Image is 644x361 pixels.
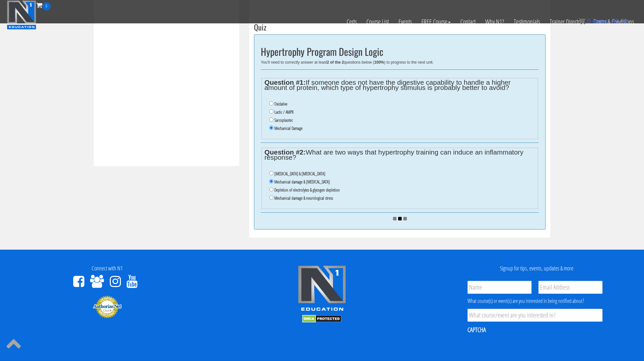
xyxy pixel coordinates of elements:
span: items: [592,18,610,25]
input: What course/event are you interested in? [467,309,603,322]
img: n1-education [7,0,36,30]
span: 0 [587,18,591,25]
img: DMCA.com Protection Status [302,315,341,323]
label: Oxidative [274,101,287,106]
strong: Question #2: [264,148,305,156]
a: Testimonials [509,10,545,33]
a: 0 items: $0.00 [579,18,628,25]
img: icon11.png [579,18,585,24]
label: [MEDICAL_DATA] & [MEDICAL_DATA] [274,171,325,176]
img: Authorize.Net Merchant - Click to Verify [93,295,122,318]
a: FREE Course [417,10,455,33]
legend: If someone does not have the digestive capability to handle a higher amount of protein, which typ... [264,80,535,90]
strong: Question #1: [264,79,305,86]
input: Name [467,281,532,294]
a: Terms & Conditions [589,10,639,33]
h4: Connect with N1 [5,265,210,272]
label: Mechanical damage & [MEDICAL_DATA] [274,179,330,184]
a: Why N1? [480,10,509,33]
label: Lactic / AMPK [274,109,293,115]
bdi: 0.00 [612,18,628,25]
h4: Signup for tips, events, updates & more [434,265,639,272]
b: 2 of the 2 [327,60,344,65]
span: 0 [42,2,51,10]
a: Contact [455,10,480,33]
a: 0 [36,1,51,9]
a: Course List [362,10,394,33]
label: Sarcoplasmic [274,118,293,123]
a: Trainer Directory [545,10,589,33]
label: CAPTCHA [467,326,486,334]
label: Mechanical damage & neurological stress [274,195,333,201]
b: 100% [374,60,384,65]
img: n1-edu-logo [298,265,346,313]
img: ajax_loader.gif [393,217,407,220]
label: Depletion of electrolytes & glycogen depletion [274,187,340,193]
legend: What are two ways that hypertrophy training can induce an inflammatory response? [264,150,535,160]
div: What course(s) or event(s) are you interested in being notified about? [467,297,603,305]
span: $ [612,18,615,25]
h2: Hypertrophy Program Design Logic [261,46,539,57]
a: Events [394,10,417,33]
div: You'll need to correctly answer at least questions below ( ) to progress to the next unit. [261,60,539,65]
label: Mechanical Damage [274,126,303,131]
input: Email Address [538,281,603,294]
a: Certs [342,10,362,33]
